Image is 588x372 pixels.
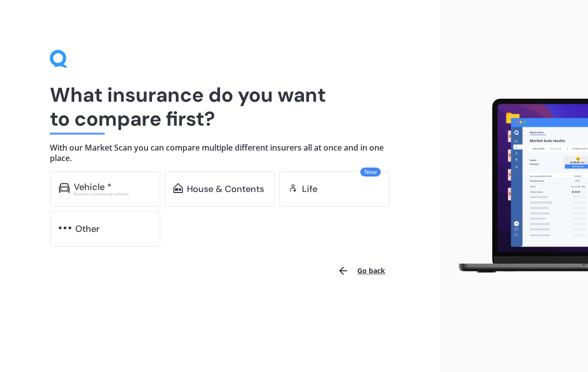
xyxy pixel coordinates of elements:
img: life.f720d6a2d7cdcd3ad642.svg [288,183,298,193]
div: House & Contents [187,184,264,194]
button: Go back [331,259,391,283]
img: home-and-contents.b802091223b8502ef2dd.svg [173,183,183,193]
img: car.f15378c7a67c060ca3f3.svg [59,183,70,193]
div: Other [75,224,100,234]
div: Life [302,184,317,194]
div: Vehicle * [74,182,112,192]
img: other.81dba5aafe580aa69f38.svg [59,223,71,233]
div: Excludes commercial vehicles [74,192,151,196]
h4: With our Market Scan you can compare multiple different insurers all at once and in one place. [50,143,391,163]
span: New [360,168,381,177]
h1: What insurance do you want to compare first? [50,83,391,131]
img: laptop.webp [449,95,588,277]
